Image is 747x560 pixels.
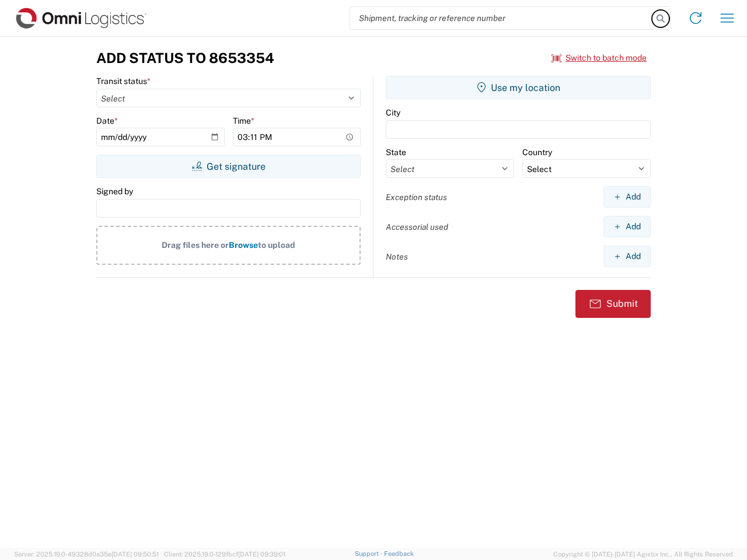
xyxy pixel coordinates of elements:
[386,251,408,262] label: Notes
[96,155,361,178] button: Get signature
[384,550,414,557] a: Feedback
[350,7,652,29] input: Shipment, tracking or reference number
[14,551,159,558] span: Server: 2025.19.0-49328d0a35e
[164,551,285,558] span: Client: 2025.19.0-129fbcf
[603,246,651,267] button: Add
[355,550,384,557] a: Support
[238,551,285,558] span: [DATE] 09:39:01
[551,48,647,68] button: Switch to batch mode
[111,551,159,558] span: [DATE] 09:50:51
[233,116,254,126] label: Time
[575,290,651,318] button: Submit
[386,192,447,202] label: Exception status
[603,186,651,208] button: Add
[96,186,133,197] label: Signed by
[229,240,258,250] span: Browse
[386,147,406,157] label: State
[522,147,552,157] label: Country
[386,76,651,99] button: Use my location
[603,216,651,237] button: Add
[162,240,229,250] span: Drag files here or
[96,50,274,66] h3: Add Status to 8653354
[386,107,400,118] label: City
[258,240,295,250] span: to upload
[96,76,151,86] label: Transit status
[553,549,733,559] span: Copyright © [DATE]-[DATE] Agistix Inc., All Rights Reserved
[386,222,448,232] label: Accessorial used
[96,116,118,126] label: Date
